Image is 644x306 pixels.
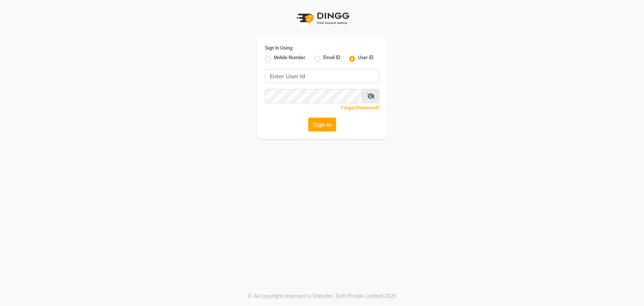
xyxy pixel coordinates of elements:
img: logo1.svg [293,7,352,29]
a: Forgot Password? [341,105,379,110]
label: Email ID [323,54,340,63]
label: Mobile Number [274,54,306,63]
button: Sign In [308,118,336,132]
label: User ID [358,54,373,63]
label: Sign In Using: [265,45,293,51]
input: Username [265,89,363,103]
input: Username [265,69,379,83]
